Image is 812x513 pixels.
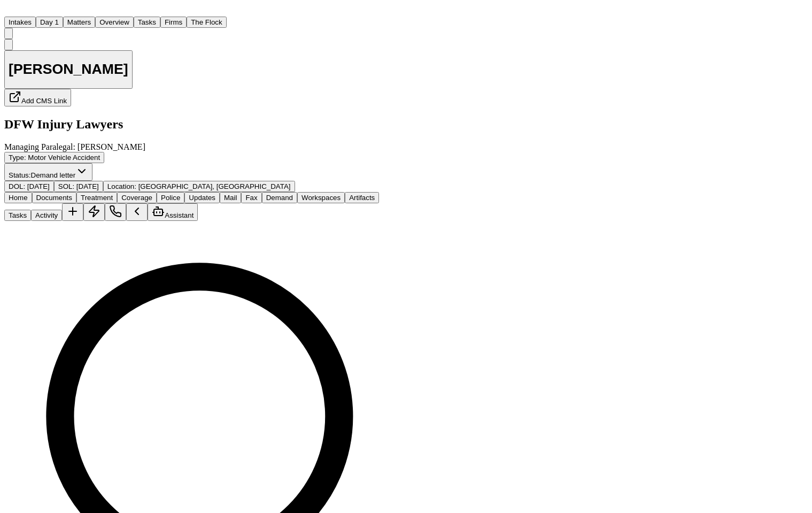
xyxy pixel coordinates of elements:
button: Copy Matter ID [4,39,13,50]
span: Demand [266,194,293,202]
span: DOL : [9,182,25,190]
span: Home [9,194,28,202]
span: Mail [224,194,237,202]
span: Documents [36,194,72,202]
span: Coverage [121,194,152,202]
span: Fax [245,194,257,202]
span: Workspaces [301,194,341,202]
button: The Flock [187,17,227,28]
button: Make a Call [105,203,126,221]
button: Overview [95,17,134,28]
a: Home [4,7,17,16]
span: Managing Paralegal: [4,142,75,151]
button: Day 1 [36,17,63,28]
span: Motor Vehicle Accident [28,154,100,162]
a: Day 1 [36,17,63,26]
a: The Flock [187,17,227,26]
h2: DFW Injury Lawyers [4,117,451,132]
button: Tasks [4,210,31,221]
span: Artifacts [349,194,375,202]
a: Firms [160,17,187,26]
button: Edit Type: Motor Vehicle Accident [4,152,104,163]
button: Tasks [134,17,160,28]
button: Firms [160,17,187,28]
button: Intakes [4,17,36,28]
h1: [PERSON_NAME] [9,61,128,78]
button: Edit SOL: 2026-11-15 [54,181,103,192]
button: Edit Location: Desoto, TX [103,181,295,192]
a: Tasks [134,17,160,26]
a: Matters [63,17,95,26]
button: Change status from Demand letter [4,163,92,181]
button: Create Immediate Task [83,203,105,221]
a: Overview [95,17,134,26]
span: Treatment [81,194,113,202]
span: Assistant [165,211,194,219]
span: Status: [9,171,31,179]
img: Finch Logo [4,4,17,14]
span: [PERSON_NAME] [78,142,145,151]
span: [DATE] [27,182,50,190]
span: Police [161,194,180,202]
button: Matters [63,17,95,28]
span: Updates [189,194,215,202]
span: Demand letter [31,171,76,179]
a: Intakes [4,17,36,26]
button: Edit DOL: 2024-11-15 [4,181,54,192]
span: Type : [9,154,26,162]
button: Assistant [148,203,198,221]
button: Edit matter name [4,50,133,89]
span: [DATE] [76,182,99,190]
span: SOL : [58,182,74,190]
span: Add CMS Link [21,97,67,105]
span: [GEOGRAPHIC_DATA], [GEOGRAPHIC_DATA] [138,182,291,190]
button: Add CMS Link [4,89,71,106]
span: Location : [107,182,136,190]
button: Activity [31,210,62,221]
button: Add Task [62,203,83,221]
